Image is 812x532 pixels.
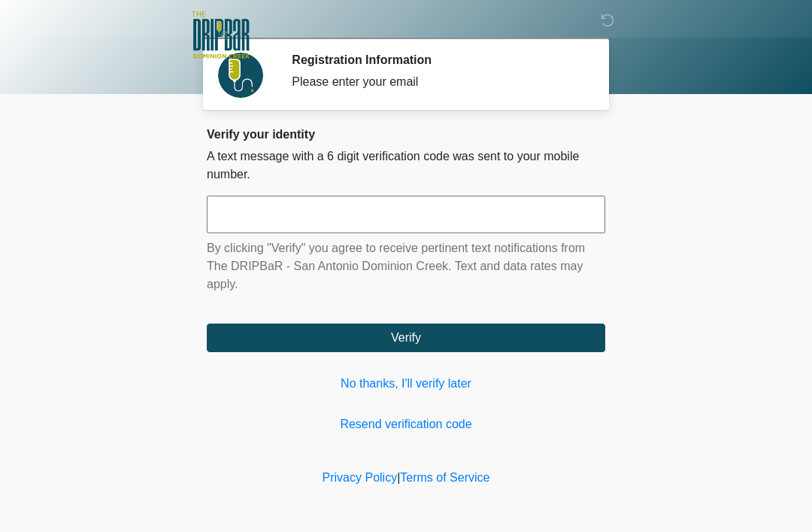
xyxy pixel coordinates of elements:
img: The DRIPBaR - San Antonio Dominion Creek Logo [192,11,250,61]
p: By clicking "Verify" you agree to receive pertinent text notifications from The DRIPBaR - San Ant... [207,239,605,293]
div: Please enter your email [292,73,583,91]
a: Terms of Service [400,471,489,484]
a: | [397,471,400,484]
h2: Verify your identity [207,127,605,141]
a: Resend verification code [207,415,605,433]
button: Verify [207,324,605,352]
a: Privacy Policy [323,471,398,484]
p: A text message with a 6 digit verification code was sent to your mobile number. [207,147,605,184]
img: Agent Avatar [218,53,263,98]
a: No thanks, I'll verify later [207,375,605,393]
